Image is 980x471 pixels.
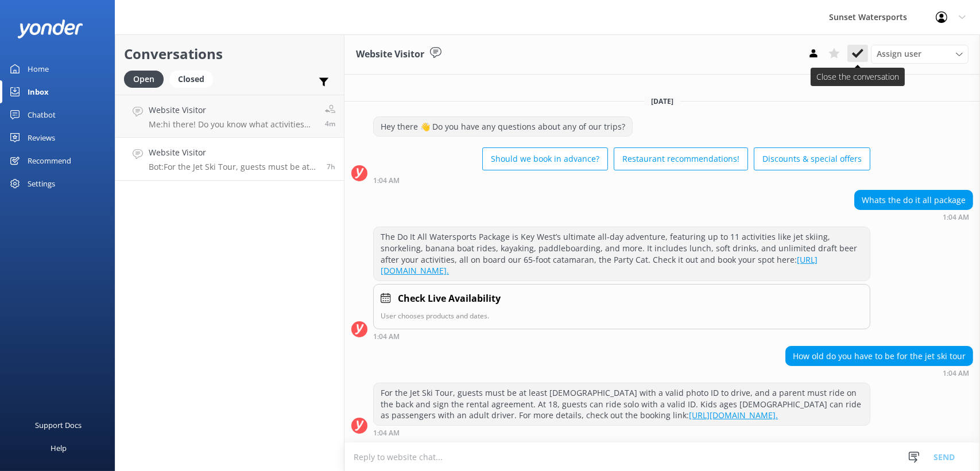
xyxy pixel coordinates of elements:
[356,47,424,62] h3: Website Visitor
[786,347,973,366] div: How old do you have to be for the jet ski tour
[855,190,973,210] div: Whats the do it all package
[614,147,748,170] button: Restaurant recommendations!
[373,177,400,184] strong: 1:04 AM
[877,48,921,60] span: Assign user
[169,71,213,88] div: Closed
[374,383,870,425] div: For the Jet Ski Tour, guests must be at least [DEMOGRAPHIC_DATA] with a valid photo ID to drive, ...
[373,429,870,437] div: Aug 28 2025 12:04am (UTC -05:00) America/Cancun
[373,332,870,340] div: Aug 28 2025 12:04am (UTC -05:00) America/Cancun
[115,138,344,181] a: Website VisitorBot:For the Jet Ski Tour, guests must be at least [DEMOGRAPHIC_DATA] with a valid ...
[124,71,164,88] div: Open
[644,96,680,106] span: [DATE]
[149,162,318,172] p: Bot: For the Jet Ski Tour, guests must be at least [DEMOGRAPHIC_DATA] with a valid photo ID to dr...
[28,80,49,103] div: Inbox
[381,310,863,321] p: User chooses products and dates.
[482,147,608,170] button: Should we book in advance?
[28,57,49,80] div: Home
[149,146,318,159] h4: Website Visitor
[381,254,818,277] a: [URL][DOMAIN_NAME].
[28,172,55,195] div: Settings
[17,20,83,38] img: yonder-white-logo.png
[943,214,969,221] strong: 1:04 AM
[51,437,67,460] div: Help
[149,119,316,130] p: Me: hi there! Do you know what activities you want to do? or are you checking out the golf cart r...
[785,369,973,377] div: Aug 28 2025 12:04am (UTC -05:00) America/Cancun
[374,227,870,280] div: The Do It All Watersports Package is Key West’s ultimate all-day adventure, featuring up to 11 ac...
[115,95,344,138] a: Website VisitorMe:hi there! Do you know what activities you want to do? or are you checking out t...
[374,117,632,137] div: Hey there 👋 Do you have any questions about any of our trips?
[754,147,870,170] button: Discounts & special offers
[28,126,55,149] div: Reviews
[149,104,316,116] h4: Website Visitor
[124,43,335,65] h2: Conversations
[325,119,335,129] span: Aug 28 2025 07:36am (UTC -05:00) America/Cancun
[373,333,400,340] strong: 1:04 AM
[327,162,335,172] span: Aug 28 2025 12:04am (UTC -05:00) America/Cancun
[169,72,219,85] a: Closed
[373,176,870,184] div: Aug 28 2025 12:04am (UTC -05:00) America/Cancun
[689,410,778,421] a: [URL][DOMAIN_NAME].
[28,103,56,126] div: Chatbot
[124,72,169,85] a: Open
[398,291,501,306] h4: Check Live Availability
[36,414,82,437] div: Support Docs
[854,213,973,221] div: Aug 28 2025 12:04am (UTC -05:00) America/Cancun
[28,149,71,172] div: Recommend
[871,45,969,63] div: Assign User
[943,370,969,377] strong: 1:04 AM
[373,430,400,437] strong: 1:04 AM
